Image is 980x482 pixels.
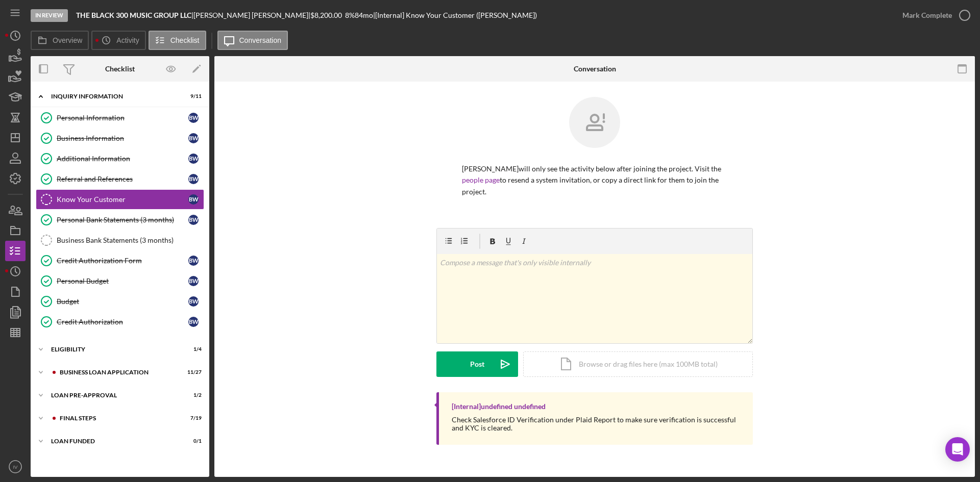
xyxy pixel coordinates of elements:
[57,175,188,183] div: Referral and References
[462,163,727,197] p: [PERSON_NAME] will only see the activity below after joining the project. Visit the to resend a s...
[188,133,199,143] div: B W
[36,169,204,189] a: Referral and ReferencesBW
[462,175,500,184] a: people page
[57,195,188,204] div: Know Your Customer
[373,11,537,19] div: | [Internal] Know Your Customer ([PERSON_NAME])
[116,36,139,44] label: Activity
[345,11,355,19] div: 8 %
[188,276,199,286] div: B W
[60,415,176,421] div: FINAL STEPS
[57,216,188,224] div: Personal Bank Statements (3 months)
[36,230,204,250] a: Business Bank Statements (3 months)
[452,416,743,432] div: Check Salesforce ID Verification under Plaid Report to make sure verification is successful and K...
[57,297,188,306] div: Budget
[183,392,202,398] div: 1 / 2
[170,36,200,44] label: Checklist
[5,456,26,477] button: IV
[57,114,188,122] div: Personal Information
[31,31,89,50] button: Overview
[76,11,191,19] b: THE BLACK 300 MUSIC GROUP LLC
[239,36,282,44] label: Conversation
[188,317,199,327] div: B W
[36,271,204,291] a: Personal BudgetBW
[149,31,206,50] button: Checklist
[57,257,188,265] div: Credit Authorization Form
[217,31,288,50] button: Conversation
[188,256,199,266] div: B W
[36,189,204,210] a: Know Your CustomerBW
[355,11,373,19] div: 84 mo
[51,438,176,444] div: LOAN FUNDED
[183,415,202,421] div: 7 / 19
[57,155,188,163] div: Additional Information
[57,318,188,326] div: Credit Authorization
[76,11,193,19] div: |
[183,438,202,444] div: 0 / 1
[183,346,202,352] div: 1 / 4
[31,9,68,22] div: In Review
[36,291,204,312] a: BudgetBW
[188,174,199,184] div: B W
[452,402,546,411] div: [Internal] undefined undefined
[193,11,310,19] div: [PERSON_NAME] [PERSON_NAME] |
[945,437,970,462] div: Open Intercom Messenger
[51,93,176,99] div: INQUIRY INFORMATION
[57,236,204,244] div: Business Bank Statements (3 months)
[57,277,188,285] div: Personal Budget
[310,11,345,19] div: $8,200.00
[188,296,199,307] div: B W
[188,194,199,205] div: B W
[91,31,145,50] button: Activity
[36,210,204,230] a: Personal Bank Statements (3 months)BW
[436,351,518,377] button: Post
[183,369,202,375] div: 11 / 27
[574,65,616,73] div: Conversation
[36,108,204,128] a: Personal InformationBW
[36,128,204,148] a: Business InformationBW
[188,215,199,225] div: B W
[188,154,199,164] div: B W
[902,5,952,26] div: Mark Complete
[13,464,18,470] text: IV
[892,5,975,26] button: Mark Complete
[51,346,176,352] div: ELIGIBILITY
[51,392,176,398] div: LOAN PRE-APPROVAL
[36,312,204,332] a: Credit AuthorizationBW
[36,250,204,271] a: Credit Authorization FormBW
[60,369,176,375] div: BUSINESS LOAN APPLICATION
[36,148,204,169] a: Additional InformationBW
[183,93,202,99] div: 9 / 11
[53,36,82,44] label: Overview
[57,134,188,142] div: Business Information
[470,351,484,377] div: Post
[105,65,135,73] div: Checklist
[188,113,199,123] div: B W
